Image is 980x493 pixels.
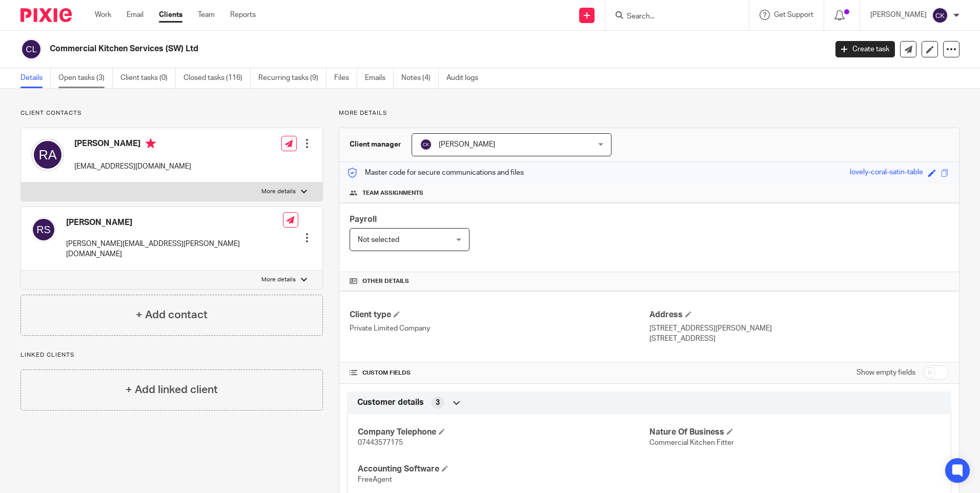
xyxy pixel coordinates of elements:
[856,367,915,378] label: Show empty fields
[358,427,649,438] h4: Company Telephone
[339,109,959,117] p: More details
[358,439,403,446] span: 07443577175
[774,11,813,18] span: Get Support
[649,323,949,334] p: [STREET_ADDRESS][PERSON_NAME]
[126,382,218,398] h4: + Add linked client
[31,138,64,171] img: svg%3E
[850,167,923,179] div: lovely-coral-satin-table
[74,138,191,151] h4: [PERSON_NAME]
[66,217,283,228] h4: [PERSON_NAME]
[365,68,394,88] a: Emails
[446,68,486,88] a: Audit logs
[362,189,423,197] span: Team assignments
[21,109,323,117] p: Client contacts
[347,168,524,178] p: Master code for secure communications and files
[159,10,182,20] a: Clients
[136,307,208,323] h4: + Add contact
[350,310,649,320] h4: Client type
[258,68,326,88] a: Recurring tasks (9)
[870,10,927,20] p: [PERSON_NAME]
[649,310,949,320] h4: Address
[261,188,296,196] p: More details
[350,215,377,223] span: Payroll
[127,10,144,20] a: Email
[183,68,251,88] a: Closed tasks (116)
[932,7,948,24] img: svg%3E
[357,397,424,408] span: Customer details
[334,68,357,88] a: Files
[350,139,401,150] h3: Client manager
[21,8,72,22] img: Pixie
[835,41,895,57] a: Create task
[50,44,666,54] h2: Commercial Kitchen Services (SW) Ltd
[362,277,409,285] span: Other details
[350,369,649,377] h4: CUSTOM FIELDS
[358,476,392,483] span: FreeAgent
[198,10,215,20] a: Team
[66,239,283,260] p: [PERSON_NAME][EMAIL_ADDRESS][PERSON_NAME][DOMAIN_NAME]
[58,68,113,88] a: Open tasks (3)
[74,161,191,172] p: [EMAIL_ADDRESS][DOMAIN_NAME]
[350,323,649,334] p: Private Limited Company
[31,217,56,242] img: svg%3E
[120,68,176,88] a: Client tasks (0)
[649,427,941,438] h4: Nature Of Business
[358,236,399,243] span: Not selected
[649,439,734,446] span: Commercial Kitchen Fitter
[420,138,432,151] img: svg%3E
[230,10,256,20] a: Reports
[21,68,51,88] a: Details
[146,138,156,149] i: Primary
[436,398,440,408] span: 3
[261,276,296,284] p: More details
[358,464,649,475] h4: Accounting Software
[401,68,439,88] a: Notes (4)
[626,12,718,22] input: Search
[21,351,323,359] p: Linked clients
[21,38,42,60] img: svg%3E
[95,10,111,20] a: Work
[649,334,949,344] p: [STREET_ADDRESS]
[439,141,495,148] span: [PERSON_NAME]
